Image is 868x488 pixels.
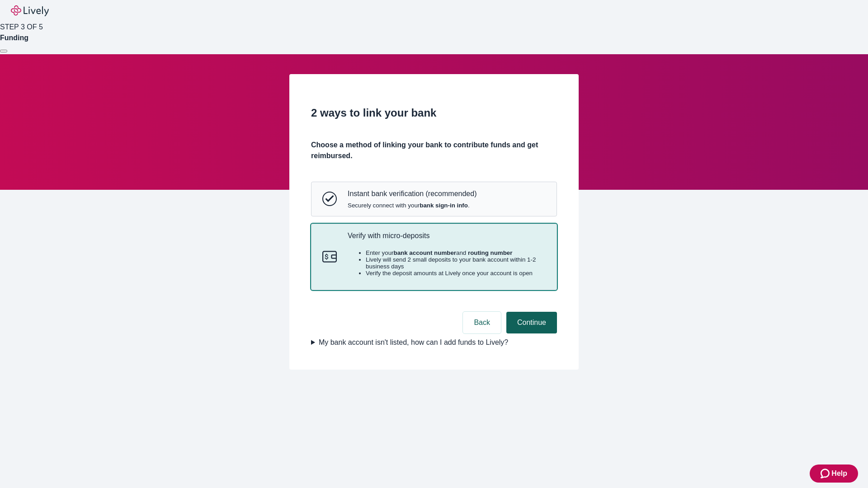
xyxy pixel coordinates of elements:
h2: 2 ways to link your bank [311,105,557,121]
button: Micro-depositsVerify with micro-depositsEnter yourbank account numberand routing numberLively wil... [311,224,557,290]
span: Help [831,468,847,479]
li: Enter your and [366,249,546,256]
strong: routing number [468,249,512,256]
li: Lively will send 2 small deposits to your bank account within 1-2 business days [366,256,546,270]
svg: Zendesk support icon [821,468,831,479]
button: Zendesk support iconHelp [810,465,858,483]
button: Back [463,312,501,333]
svg: Instant bank verification [322,192,337,206]
svg: Micro-deposits [322,249,337,264]
p: Instant bank verification (recommended) [348,189,476,198]
button: Instant bank verificationInstant bank verification (recommended)Securely connect with yourbank si... [311,182,557,216]
strong: bank account number [394,249,457,256]
h4: Choose a method of linking your bank to contribute funds and get reimbursed. [311,140,557,161]
img: Lively [11,5,49,16]
span: Securely connect with your . [348,202,476,209]
summary: My bank account isn't listed, how can I add funds to Lively? [311,337,557,348]
strong: bank sign-in info [420,202,468,209]
p: Verify with micro-deposits [348,231,546,240]
li: Verify the deposit amounts at Lively once your account is open [366,270,546,277]
button: Continue [506,312,557,333]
